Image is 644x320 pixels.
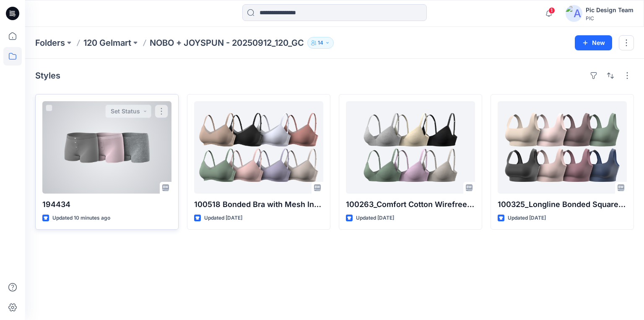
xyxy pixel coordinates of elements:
[548,7,555,14] span: 1
[307,37,334,49] button: 14
[346,199,475,210] p: 100263_Comfort Cotton Wirefree Bra
[346,101,475,194] a: 100263_Comfort Cotton Wirefree Bra
[204,214,242,223] p: Updated [DATE]
[42,101,171,194] a: 194434
[586,5,634,15] div: Pic Design Team
[586,15,634,21] div: PIC
[35,37,65,49] a: Folders
[508,214,546,223] p: Updated [DATE]
[498,101,627,194] a: 100325_Longline Bonded Square Neck Bra
[150,37,304,49] p: NOBO + JOYSPUN - 20250912_120_GC
[35,71,60,81] h4: Styles
[83,37,131,49] a: 120 Gelmart
[498,199,627,210] p: 100325_Longline Bonded Square Neck Bra
[356,214,394,223] p: Updated [DATE]
[42,199,171,210] p: 194434
[318,38,323,47] p: 14
[194,199,323,210] p: 100518 Bonded Bra with Mesh Inserts
[52,214,110,223] p: Updated 10 minutes ago
[575,35,612,50] button: New
[566,5,582,22] img: avatar
[194,101,323,194] a: 100518 Bonded Bra with Mesh Inserts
